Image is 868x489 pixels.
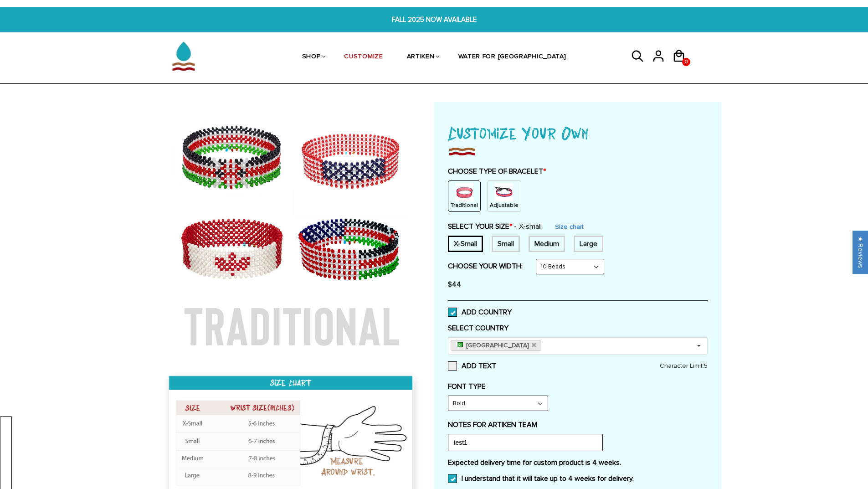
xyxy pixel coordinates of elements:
[448,280,461,289] span: $44
[451,201,478,209] p: Traditional
[448,145,476,158] img: imgboder_100x.png
[487,180,521,212] div: String
[490,201,519,209] p: Adjustable
[448,120,708,145] h1: Customize Your Own
[555,223,584,231] a: Size chart
[495,183,513,201] img: string.PNG
[448,474,634,483] label: I understand that it will take up to 4 weeks for delivery.
[683,55,690,69] span: 0
[302,34,321,81] a: SHOP
[266,15,602,25] span: FALL 2025 NOW AVAILABLE
[448,324,708,333] label: SELECT COUNTRY
[529,236,565,252] div: 7.5 inches
[660,361,708,371] span: Character Limit:
[448,382,708,391] label: FONT TYPE
[448,180,481,212] div: Non String
[455,183,473,201] img: non-string.png
[407,34,435,81] a: ARTIKEN
[448,262,523,271] label: CHOOSE YOUR WIDTH:
[344,34,383,81] a: CUSTOMIZE
[451,340,542,351] a: [GEOGRAPHIC_DATA]
[574,236,603,252] div: 8 inches
[448,222,542,231] label: SELECT YOUR SIZE
[672,66,693,67] a: 0
[448,458,708,467] label: Expected delivery time for custom product is 4 weeks.
[448,308,512,317] label: ADD COUNTRY
[448,361,708,371] label: ADD TEXT
[514,222,542,231] span: X-small
[492,236,520,252] div: 7 inches
[448,236,483,252] div: 6 inches
[448,420,708,429] label: NOTES FOR ARTIKEN TEAM
[458,34,566,81] a: WATER FOR [GEOGRAPHIC_DATA]
[448,167,708,176] label: CHOOSE TYPE OF BRACELET
[853,231,868,274] div: Click to open Judge.me floating reviews tab
[704,362,708,370] span: 5
[161,102,423,364] img: Traditional_2048x2048.jpg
